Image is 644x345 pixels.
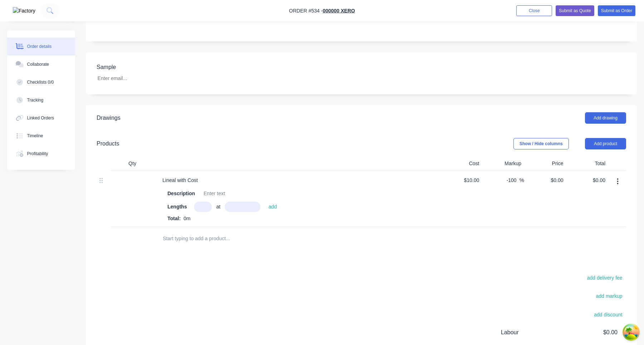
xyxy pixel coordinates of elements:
div: Products [97,139,119,148]
div: Collaborate [27,61,49,68]
div: Markup [482,157,525,171]
button: Show / Hide columns [513,138,569,149]
button: Submit as Order [598,5,635,16]
div: Timeline [27,133,43,139]
a: 000000 Xero [323,8,355,14]
span: Lengths [167,203,187,211]
div: Order details [27,43,52,50]
div: Linked Orders [27,115,54,121]
button: add [265,202,280,211]
div: Cost [440,157,482,171]
button: Submit as Quote [556,5,594,16]
span: $0.00 [565,328,618,337]
button: Collaborate [7,55,75,73]
button: add discount [590,310,626,319]
span: % [519,176,524,184]
div: Checklists 0/0 [27,79,54,85]
input: Start typing to add a product... [162,231,306,246]
button: Add product [585,138,626,149]
span: 0m [181,216,193,221]
button: add delivery fee [583,273,626,283]
div: Profitability [27,151,48,157]
span: Labour [501,328,565,337]
span: Order #534 - [289,8,323,14]
div: Qty [111,157,154,171]
div: Tracking [27,97,44,103]
button: Linked Orders [7,109,75,127]
input: Enter email... [92,73,186,84]
button: Order details [7,38,75,55]
button: Close [516,5,552,16]
img: Factory [13,7,35,15]
button: Add drawing [585,112,626,124]
button: Open Tanstack query devtools [624,325,638,339]
div: Lineal with Cost [157,175,204,186]
div: Description [165,188,198,199]
div: Drawings [97,114,121,122]
div: Total [566,157,609,171]
button: Checklists 0/0 [7,73,75,91]
label: Sample [97,63,186,72]
button: Profitability [7,145,75,163]
div: Price [524,157,566,171]
button: Timeline [7,127,75,145]
span: at [216,203,220,211]
button: add markup [592,291,626,301]
span: Total: [167,216,181,221]
button: Tracking [7,91,75,109]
